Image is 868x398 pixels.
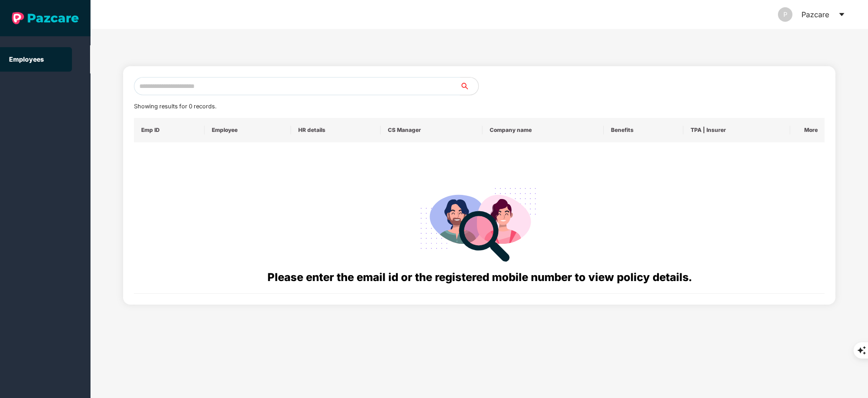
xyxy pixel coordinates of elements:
[9,55,44,63] a: Employees
[134,103,216,110] span: Showing results for 0 records.
[134,118,205,142] th: Emp ID
[291,118,380,142] th: HR details
[267,271,692,284] span: Please enter the email id or the registered mobile number to view policy details.
[604,118,683,142] th: Benefits
[460,83,478,90] span: search
[683,118,790,142] th: TPA | Insurer
[783,7,787,22] span: P
[460,77,479,95] button: search
[790,118,825,142] th: More
[482,118,604,142] th: Company name
[205,118,291,142] th: Employee
[414,177,544,269] img: svg+xml;base64,PHN2ZyB4bWxucz0iaHR0cDovL3d3dy53My5vcmcvMjAwMC9zdmciIHdpZHRoPSIyODgiIGhlaWdodD0iMj...
[838,11,845,18] span: caret-down
[381,118,482,142] th: CS Manager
